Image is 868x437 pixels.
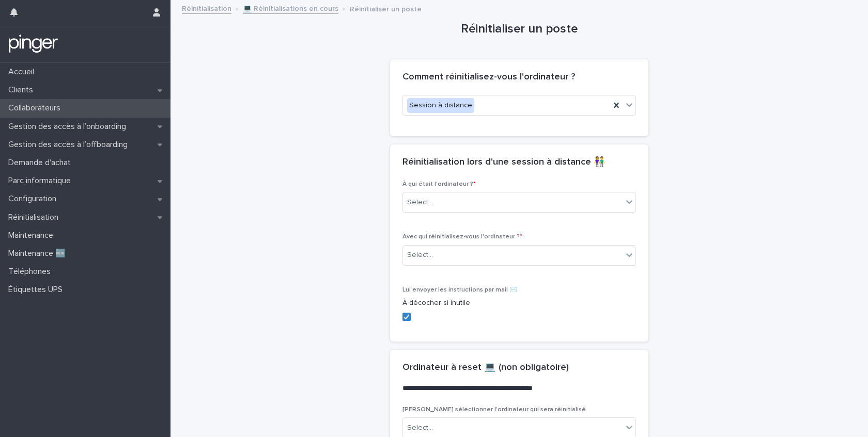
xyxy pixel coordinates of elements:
p: Maintenance 🆕 [4,249,74,258]
p: Parc informatique [4,176,79,186]
p: Clients [4,85,41,95]
p: Réinitialiser un poste [350,3,422,14]
p: Demande d'achat [4,158,79,168]
p: Accueil [4,67,42,77]
h2: Ordinateur à reset 💻 (non obligatoire) [402,362,569,374]
a: Réinitialisation [182,2,231,14]
span: [PERSON_NAME] sélectionner l'ordinateur qui sera réinitialisé [402,407,586,413]
h1: Réinitialiser un poste [390,22,648,37]
h2: Réinitialisation lors d'une session à distance 👫 [402,157,605,168]
p: Téléphones [4,267,59,277]
p: Gestion des accès à l’onboarding [4,122,134,132]
div: Select... [407,197,433,208]
p: Collaborateurs [4,103,69,113]
a: 💻 Réinitialisations en cours [243,2,338,14]
p: Étiquettes UPS [4,285,71,295]
p: Configuration [4,194,65,204]
span: À qui était l'ordinateur ? [402,181,476,187]
p: À décocher si inutile [402,298,636,309]
img: mTgBEunGTSyRkCgitkcU [8,34,58,54]
div: Select... [407,250,433,261]
p: Gestion des accès à l’offboarding [4,140,136,150]
span: Lui envoyer les instructions par mail ✉️ [402,287,517,293]
p: Réinitialisation [4,213,67,222]
p: Maintenance [4,231,61,240]
div: Session à distance [407,98,474,113]
span: Avec qui réinitialisez-vous l'ordinateur ? [402,234,522,240]
h2: Comment réinitialisez-vous l'ordinateur ? [402,72,575,83]
div: Select... [407,423,433,433]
